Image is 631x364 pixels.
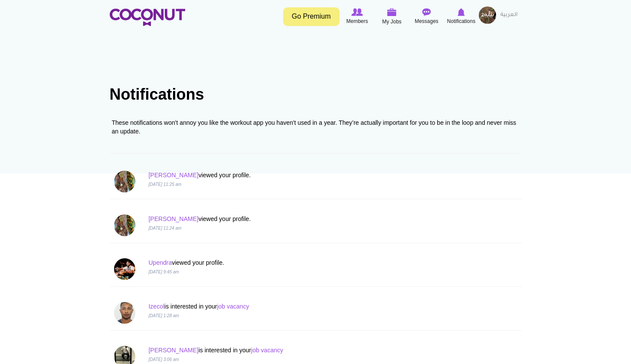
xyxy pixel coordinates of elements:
a: Notifications Notifications [444,6,479,26]
img: Notifications [458,8,465,16]
p: viewed your profile. [148,214,413,223]
p: viewed your profile. [148,171,413,179]
a: [PERSON_NAME] [148,347,198,354]
a: Upendra [148,259,172,266]
span: Members [346,17,368,26]
i: [DATE] 11:24 am [148,226,181,231]
a: Izecol [148,303,164,310]
p: is interested in your [148,346,413,354]
a: [PERSON_NAME] [148,215,198,222]
img: Browse Members [351,8,363,16]
span: Messages [415,17,438,26]
a: job vacancy [217,303,249,310]
div: These notifications won't annoy you like the workout app you haven't used in a year. They’re actu... [112,118,520,136]
i: [DATE] 3:06 am [148,357,179,362]
a: Messages Messages [409,6,444,26]
span: My Jobs [382,17,402,26]
a: Browse Members Members [340,6,375,26]
span: Notifications [447,17,475,26]
a: Go Premium [283,7,340,26]
a: العربية [496,6,522,24]
i: [DATE] 1:28 am [148,313,179,318]
img: Messages [422,8,431,16]
img: Home [110,9,185,26]
i: [DATE] 9:45 am [148,270,179,274]
i: [DATE] 11:25 am [148,182,181,187]
p: viewed your profile. [148,258,413,267]
a: [PERSON_NAME] [148,172,198,179]
p: is interested in your [148,302,413,311]
a: job vacancy [251,347,283,354]
img: My Jobs [387,8,397,16]
h1: Notifications [110,86,522,103]
a: My Jobs My Jobs [375,6,409,27]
